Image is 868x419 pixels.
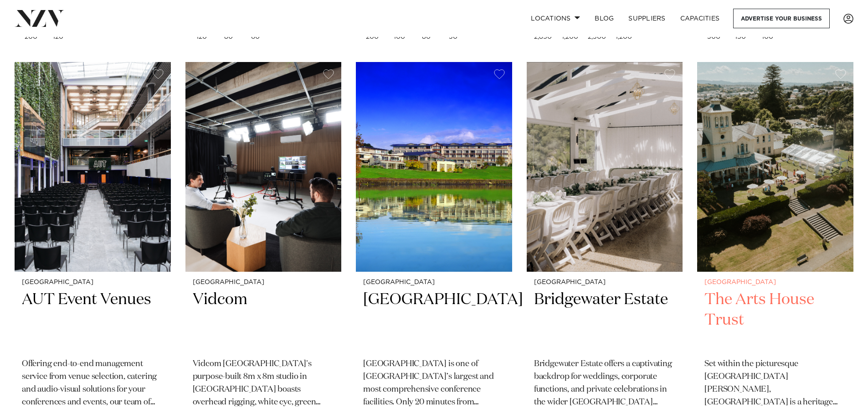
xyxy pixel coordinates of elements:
[621,9,673,28] a: SUPPLIERS
[22,290,164,351] h2: AUT Event Venues
[193,279,334,286] small: [GEOGRAPHIC_DATA]
[704,279,846,286] small: [GEOGRAPHIC_DATA]
[15,10,64,26] img: nzv-logo.png
[363,290,505,351] h2: [GEOGRAPHIC_DATA]
[22,358,164,409] p: Offering end-to-end management service from venue selection, catering and audio-visual solutions ...
[534,290,676,351] h2: Bridgewater Estate
[193,358,334,409] p: Vidcom [GEOGRAPHIC_DATA]'s purpose-built 8m x 8m studio in [GEOGRAPHIC_DATA] boasts overhead rigg...
[733,9,830,28] a: Advertise your business
[193,290,334,351] h2: Vidcom
[363,358,505,409] p: [GEOGRAPHIC_DATA] is one of [GEOGRAPHIC_DATA]’s largest and most comprehensive conference facilit...
[363,279,505,286] small: [GEOGRAPHIC_DATA]
[534,358,676,409] p: Bridgewater Estate offers a captivating backdrop for weddings, corporate functions, and private c...
[524,9,587,28] a: Locations
[527,62,683,272] img: Wedding ceremony at Bridgewater Estate
[22,279,164,286] small: [GEOGRAPHIC_DATA]
[704,358,846,409] p: Set within the picturesque [GEOGRAPHIC_DATA][PERSON_NAME], [GEOGRAPHIC_DATA] is a heritage venue ...
[704,290,846,351] h2: The Arts House Trust
[587,9,621,28] a: BLOG
[673,9,727,28] a: Capacities
[534,279,676,286] small: [GEOGRAPHIC_DATA]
